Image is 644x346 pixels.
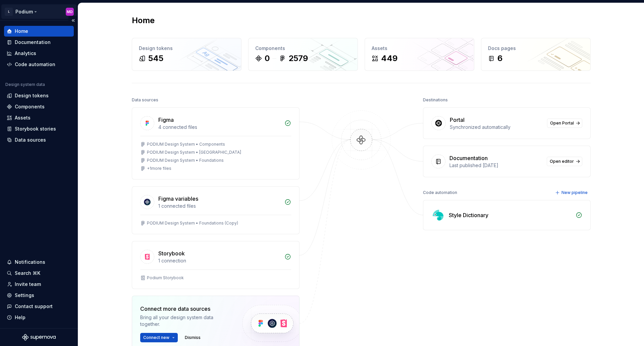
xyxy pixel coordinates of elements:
a: Code automation [4,59,74,70]
div: Documentation [449,154,488,162]
div: Data sources [132,95,158,105]
div: Podium [15,8,33,15]
button: Collapse sidebar [68,16,78,25]
div: 545 [148,53,163,64]
div: Design system data [5,82,45,87]
div: Invite team [15,281,41,288]
div: Help [15,314,25,321]
div: Bring all your design system data together. [140,314,231,328]
h2: Home [132,15,155,26]
div: Assets [372,45,467,52]
div: 0 [265,53,270,64]
div: Portal [450,116,465,124]
div: Synchronized automatically [450,124,543,131]
a: Settings [4,290,74,301]
a: Components02579 [248,38,358,71]
div: Docs pages [488,45,584,52]
a: Open Portal [547,118,582,128]
a: Data sources [4,135,74,145]
button: Search ⌘K [4,268,74,279]
div: PODIUM Design System • Components [147,142,225,147]
span: Open editor [550,159,574,164]
a: Figma variables1 connected filesPODIUM Design System • Foundations (Copy) [132,186,300,234]
div: Components [15,103,45,110]
div: Notifications [15,259,45,265]
div: Settings [15,292,34,299]
div: Code automation [423,188,457,197]
button: Dismiss [182,333,204,342]
div: Analytics [15,50,36,57]
div: 6 [497,53,502,64]
svg: Supernova Logo [22,334,56,341]
div: Connect more data sources [140,305,231,313]
div: Code automation [15,61,55,68]
a: Storybook1 connectionPodium Storybook [132,241,300,289]
a: Documentation [4,37,74,48]
div: Figma variables [158,195,198,203]
div: 1 connected files [158,203,280,209]
a: Analytics [4,48,74,59]
div: Components [255,45,351,52]
div: Destinations [423,95,448,105]
button: Notifications [4,257,74,267]
div: 4 connected files [158,124,280,131]
div: Home [15,28,28,35]
button: Contact support [4,301,74,312]
div: Assets [15,114,31,121]
div: Style Dictionary [449,211,488,219]
div: Contact support [15,303,53,310]
a: Home [4,26,74,37]
a: Docs pages6 [481,38,591,71]
div: PODIUM Design System • Foundations [147,158,224,163]
span: Open Portal [550,120,574,126]
div: Figma [158,116,174,124]
a: Open editor [547,157,582,166]
div: Documentation [15,39,51,46]
a: Design tokens545 [132,38,241,71]
a: Components [4,101,74,112]
div: Data sources [15,137,46,143]
button: New pipeline [553,188,591,197]
a: Assets449 [365,38,474,71]
div: Storybook stories [15,126,56,132]
div: 1 connection [158,257,280,264]
span: New pipeline [561,190,588,195]
div: MD [67,9,73,14]
a: Storybook stories [4,123,74,134]
button: Help [4,312,74,323]
div: 449 [381,53,397,64]
a: Design tokens [4,90,74,101]
a: Figma4 connected filesPODIUM Design System • ComponentsPODIUM Design System • [GEOGRAPHIC_DATA]PO... [132,107,300,180]
div: Design tokens [15,92,49,99]
button: Connect new [140,333,178,342]
div: 2579 [288,53,308,64]
div: Storybook [158,249,185,257]
div: Search ⌘K [15,270,40,277]
div: Design tokens [139,45,234,52]
div: Last published [DATE] [449,162,543,169]
div: + 1 more files [147,166,171,171]
span: Connect new [143,335,169,340]
button: LPodiumMD [1,4,76,19]
div: PODIUM Design System • [GEOGRAPHIC_DATA] [147,150,241,155]
a: Assets [4,112,74,123]
div: L [5,8,13,16]
div: PODIUM Design System • Foundations (Copy) [147,220,238,226]
div: Podium Storybook [147,275,184,281]
a: Invite team [4,279,74,290]
span: Dismiss [185,335,201,340]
